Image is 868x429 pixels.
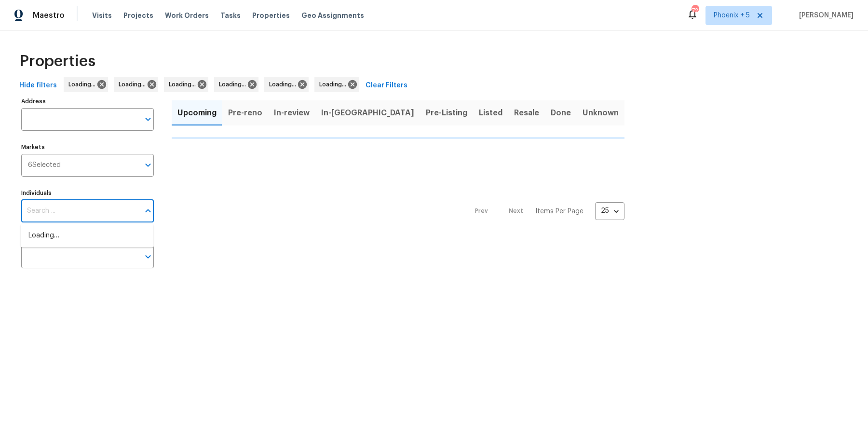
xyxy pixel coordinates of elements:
[366,80,407,92] span: Clear Filters
[19,56,95,66] span: Properties
[252,11,290,20] span: Properties
[21,190,154,196] label: Individuals
[68,80,99,89] span: Loading...
[479,106,502,120] span: Listed
[177,106,217,120] span: Upcoming
[314,77,359,92] div: Loading...
[514,106,539,120] span: Resale
[274,106,310,120] span: In-review
[21,224,153,248] div: Loading…
[114,77,158,92] div: Loading...
[21,200,139,222] input: Search ...
[214,77,258,92] div: Loading...
[141,158,155,172] button: Open
[583,106,619,120] span: Unknown
[123,11,153,20] span: Projects
[466,145,624,278] nav: Pagination Navigation
[714,11,750,20] span: Phoenix + 5
[362,77,411,95] button: Clear Filters
[15,77,61,95] button: Hide filters
[595,198,624,223] div: 25
[33,11,65,20] span: Maestro
[141,112,155,126] button: Open
[228,106,262,120] span: Pre-reno
[165,11,209,20] span: Work Orders
[551,106,571,120] span: Done
[219,80,250,89] span: Loading...
[92,11,112,20] span: Visits
[220,12,241,19] span: Tasks
[321,106,414,120] span: In-[GEOGRAPHIC_DATA]
[64,77,108,92] div: Loading...
[264,77,309,92] div: Loading...
[119,80,149,89] span: Loading...
[28,161,61,169] span: 6 Selected
[21,144,154,150] label: Markets
[19,80,57,92] span: Hide filters
[301,11,364,20] span: Geo Assignments
[169,80,200,89] span: Loading...
[164,77,208,92] div: Loading...
[141,250,155,263] button: Open
[426,106,467,120] span: Pre-Listing
[141,204,155,218] button: Close
[21,98,154,104] label: Address
[692,6,698,15] div: 72
[319,80,350,89] span: Loading...
[269,80,300,89] span: Loading...
[795,11,854,20] span: [PERSON_NAME]
[535,207,583,216] p: Items Per Page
